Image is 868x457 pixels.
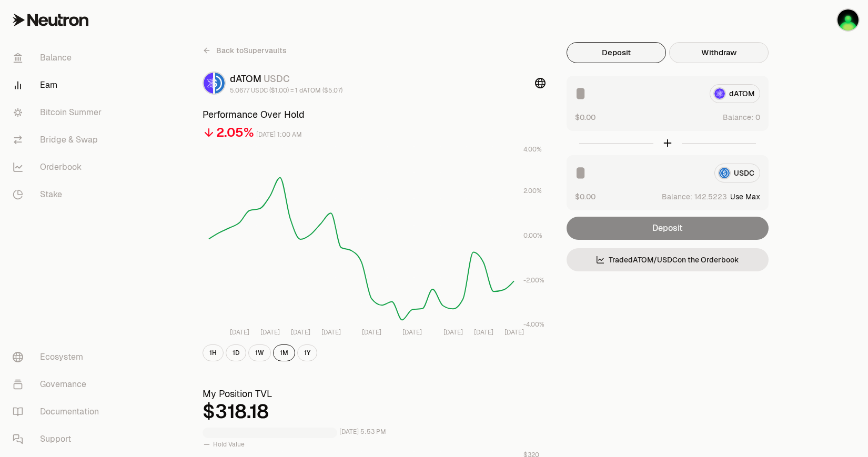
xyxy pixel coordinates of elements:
[523,320,544,329] tspan: -4.00%
[523,145,542,154] tspan: 4.00%
[256,129,302,141] div: [DATE] 1:00 AM
[203,387,546,401] h3: My Position TVL
[4,181,114,208] a: Stake
[226,344,246,361] button: 1D
[203,42,287,59] a: Back toSupervaults
[523,231,542,240] tspan: 0.00%
[4,99,114,126] a: Bitcoin Summer
[575,111,596,123] button: $0.00
[4,425,114,453] a: Support
[474,328,493,337] tspan: [DATE]
[215,73,225,94] img: USDC Logo
[297,344,317,361] button: 1Y
[230,86,342,95] div: 5.0677 USDC ($1.00) = 1 dATOM ($5.07)
[523,276,544,285] tspan: -2.00%
[567,248,769,271] a: TradedATOM/USDCon the Orderbook
[443,328,463,337] tspan: [DATE]
[204,73,213,94] img: dATOM Logo
[213,440,245,449] span: Hold Value
[321,328,341,337] tspan: [DATE]
[4,44,114,72] a: Balance
[4,154,114,181] a: Orderbook
[260,328,280,337] tspan: [DATE]
[230,328,249,337] tspan: [DATE]
[669,42,769,63] button: Withdraw
[216,45,287,56] span: Back to Supervaults
[567,42,666,63] button: Deposit
[4,72,114,99] a: Earn
[362,328,381,337] tspan: [DATE]
[4,343,114,371] a: Ecosystem
[837,9,859,31] img: terrastation
[4,398,114,425] a: Documentation
[248,344,271,361] button: 1W
[662,191,692,202] span: Balance:
[4,126,114,154] a: Bridge & Swap
[230,72,342,86] div: dATOM
[203,107,546,122] h3: Performance Over Hold
[523,187,542,195] tspan: 2.00%
[4,371,114,398] a: Governance
[402,328,422,337] tspan: [DATE]
[203,344,224,361] button: 1H
[273,344,295,361] button: 1M
[216,124,254,141] div: 2.05%
[723,112,753,123] span: Balance:
[264,73,290,85] span: USDC
[291,328,310,337] tspan: [DATE]
[504,328,524,337] tspan: [DATE]
[575,191,596,202] button: $0.00
[339,426,386,438] div: [DATE] 5:53 PM
[203,401,546,422] div: $318.18
[730,191,760,202] button: Use Max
